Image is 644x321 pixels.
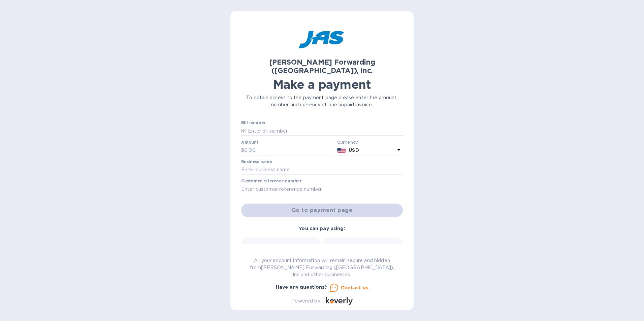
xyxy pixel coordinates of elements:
u: Contact us [341,285,368,290]
input: Enter bill number [247,126,403,136]
h1: Make a payment [241,77,403,92]
input: Enter customer reference number [241,184,403,194]
p: To obtain access to the payment page please enter the amount, number and currency of one unpaid i... [241,94,403,108]
p: № [241,128,247,135]
b: Currency [337,140,358,145]
p: $ [241,147,244,154]
b: [PERSON_NAME] Forwarding ([GEOGRAPHIC_DATA]), Inc. [269,58,375,75]
img: USD [337,148,346,153]
b: You can pay using: [299,226,345,231]
input: Enter business name [241,165,403,175]
label: Bill number [241,121,265,125]
label: Customer reference number [241,179,301,183]
input: 0.00 [244,145,334,155]
label: Business name [241,160,272,164]
p: All your account information will remain secure and hidden from [PERSON_NAME] Forwarding ([GEOGRA... [241,257,403,278]
p: Powered by [291,297,320,305]
b: USD [349,147,359,153]
b: Have any questions? [276,284,327,290]
label: Amount [241,140,258,144]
